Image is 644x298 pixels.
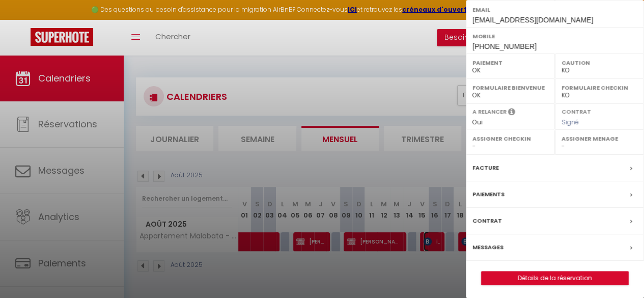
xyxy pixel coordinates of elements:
label: Formulaire Checkin [562,83,637,93]
label: Messages [472,242,503,253]
label: Mobile [472,31,637,41]
label: A relancer [472,107,507,116]
i: Sélectionner OUI si vous souhaiter envoyer les séquences de messages post-checkout [508,107,515,119]
label: Paiement [472,58,548,68]
span: [EMAIL_ADDRESS][DOMAIN_NAME] [472,16,593,24]
label: Formulaire Bienvenue [472,83,548,93]
label: Contrat [562,107,591,114]
span: Signé [562,118,579,126]
label: Assigner Menage [562,133,637,144]
label: Email [472,5,637,15]
label: Contrat [472,215,502,226]
label: Facture [472,162,499,173]
label: Assigner Checkin [472,133,548,144]
a: Détails de la réservation [482,272,628,285]
label: Paiements [472,189,505,200]
button: Détails de la réservation [481,271,629,285]
label: Caution [562,58,637,68]
button: Ouvrir le widget de chat LiveChat [8,4,39,35]
span: [PHONE_NUMBER] [472,42,537,50]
